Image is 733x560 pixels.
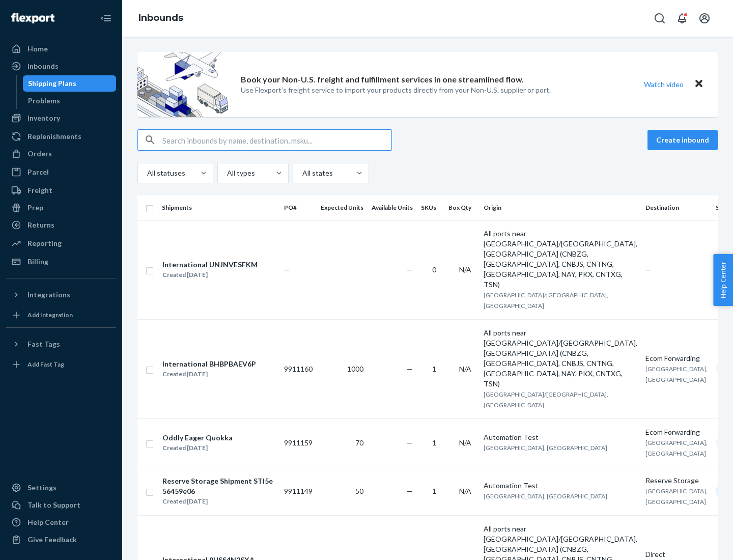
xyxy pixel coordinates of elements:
[27,167,49,177] div: Parcel
[692,77,706,92] button: Close
[162,359,256,369] div: International BHBPBAEV6P
[645,265,652,274] span: —
[280,195,317,220] th: PO#
[355,438,363,447] span: 70
[645,365,708,383] span: [GEOGRAPHIC_DATA], [GEOGRAPHIC_DATA]
[280,418,317,467] td: 9911159
[96,8,116,29] button: Close Navigation
[484,432,637,442] div: Automation Test
[6,128,116,145] a: Replenishments
[6,217,116,233] a: Returns
[645,353,708,363] div: Ecom Forwarding
[162,270,258,280] div: Created [DATE]
[317,195,368,220] th: Expected Units
[6,182,116,199] a: Freight
[284,265,290,274] span: —
[407,265,413,274] span: —
[407,438,413,447] span: —
[6,497,116,513] a: Talk to Support
[432,365,436,373] span: 1
[241,74,524,86] p: Book your Non-U.S. freight and fulfillment services in one streamlined flow.
[27,149,52,159] div: Orders
[645,549,708,559] div: Direct
[27,113,60,123] div: Inventory
[27,535,77,545] div: Give Feedback
[368,195,417,220] th: Available Units
[146,168,147,178] input: All statuses
[27,61,59,71] div: Inbounds
[484,328,637,389] div: All ports near [GEOGRAPHIC_DATA]/[GEOGRAPHIC_DATA], [GEOGRAPHIC_DATA] (CNBZG, [GEOGRAPHIC_DATA], ...
[641,195,712,220] th: Destination
[6,287,116,303] button: Integrations
[444,195,480,220] th: Box Qty
[645,475,708,486] div: Reserve Storage
[27,360,64,369] div: Add Fast Tag
[158,195,280,220] th: Shipments
[241,85,551,95] p: Use Flexport’s freight service to import your products directly from your Non-U.S. supplier or port.
[27,44,48,54] div: Home
[162,433,233,443] div: Oddly Eager Quokka
[280,319,317,418] td: 9911160
[130,4,191,33] ol: breadcrumbs
[480,195,641,220] th: Origin
[484,444,607,452] span: [GEOGRAPHIC_DATA], [GEOGRAPHIC_DATA]
[301,168,302,178] input: All states
[355,487,363,495] span: 50
[432,265,436,274] span: 0
[6,307,116,323] a: Add Integration
[459,365,471,373] span: N/A
[11,13,54,23] img: Flexport logo
[6,480,116,496] a: Settings
[28,96,60,106] div: Problems
[27,257,48,267] div: Billing
[484,492,607,500] span: [GEOGRAPHIC_DATA], [GEOGRAPHIC_DATA]
[6,58,116,74] a: Inbounds
[432,438,436,447] span: 1
[459,265,471,274] span: N/A
[459,438,471,447] span: N/A
[6,41,116,57] a: Home
[27,483,57,493] div: Settings
[162,260,258,270] div: International UNJNVESFKM
[28,78,76,89] div: Shipping Plans
[6,514,116,530] a: Help Center
[27,220,54,230] div: Returns
[6,531,116,548] button: Give Feedback
[6,235,116,251] a: Reporting
[459,487,471,495] span: N/A
[6,146,116,162] a: Orders
[407,487,413,495] span: —
[713,254,733,306] button: Help Center
[6,254,116,270] a: Billing
[484,390,608,409] span: [GEOGRAPHIC_DATA]/[GEOGRAPHIC_DATA], [GEOGRAPHIC_DATA]
[226,168,227,178] input: All types
[484,291,608,310] span: [GEOGRAPHIC_DATA]/[GEOGRAPHIC_DATA], [GEOGRAPHIC_DATA]
[347,365,363,373] span: 1000
[162,496,275,507] div: Created [DATE]
[23,75,117,92] a: Shipping Plans
[27,517,69,527] div: Help Center
[27,238,62,248] div: Reporting
[27,339,60,349] div: Fast Tags
[645,439,708,457] span: [GEOGRAPHIC_DATA], [GEOGRAPHIC_DATA]
[6,336,116,352] button: Fast Tags
[6,164,116,180] a: Parcel
[407,365,413,373] span: —
[6,110,116,126] a: Inventory
[645,427,708,437] div: Ecom Forwarding
[647,130,718,150] button: Create inbound
[432,487,436,495] span: 1
[484,229,637,290] div: All ports near [GEOGRAPHIC_DATA]/[GEOGRAPHIC_DATA], [GEOGRAPHIC_DATA] (CNBZG, [GEOGRAPHIC_DATA], ...
[27,500,80,510] div: Talk to Support
[162,476,275,496] div: Reserve Storage Shipment STI5e56459e06
[27,290,70,300] div: Integrations
[645,487,708,506] span: [GEOGRAPHIC_DATA], [GEOGRAPHIC_DATA]
[694,8,715,29] button: Open account menu
[672,8,692,29] button: Open notifications
[6,356,116,373] a: Add Fast Tag
[27,131,81,142] div: Replenishments
[484,481,637,491] div: Automation Test
[138,12,183,23] a: Inbounds
[162,369,256,379] div: Created [DATE]
[27,203,43,213] div: Prep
